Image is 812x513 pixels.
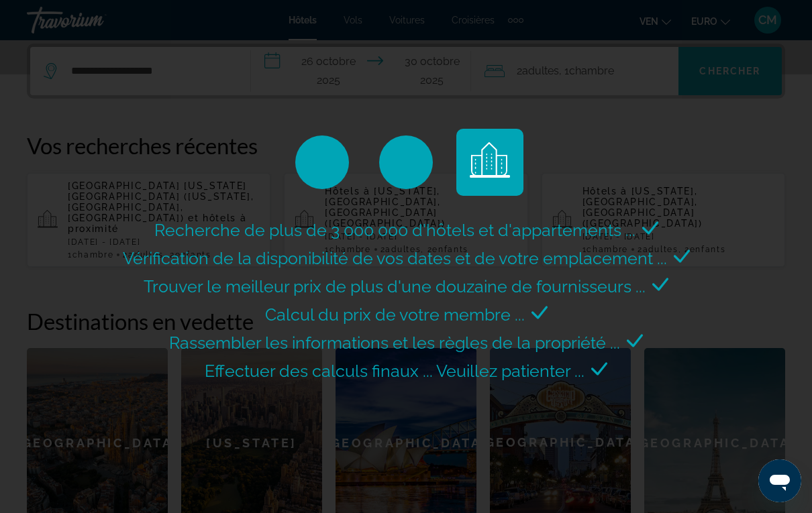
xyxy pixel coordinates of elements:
[265,304,525,325] span: Calcul du prix de votre membre ...
[205,361,585,381] span: Effectuer des calculs finaux ... Veuillez patienter ...
[144,276,646,296] span: Trouver le meilleur prix de plus d'une douzaine de fournisseurs ...
[758,459,801,502] iframe: Bouton de lancement de la fenêtre de messagerie
[123,248,667,268] span: Vérification de la disponibilité de vos dates et de votre emplacement ...
[154,220,636,240] span: Recherche de plus de 3 000 000 d'hôtels et d'appartements ...
[169,333,620,353] span: Rassembler les informations et les règles de la propriété ...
